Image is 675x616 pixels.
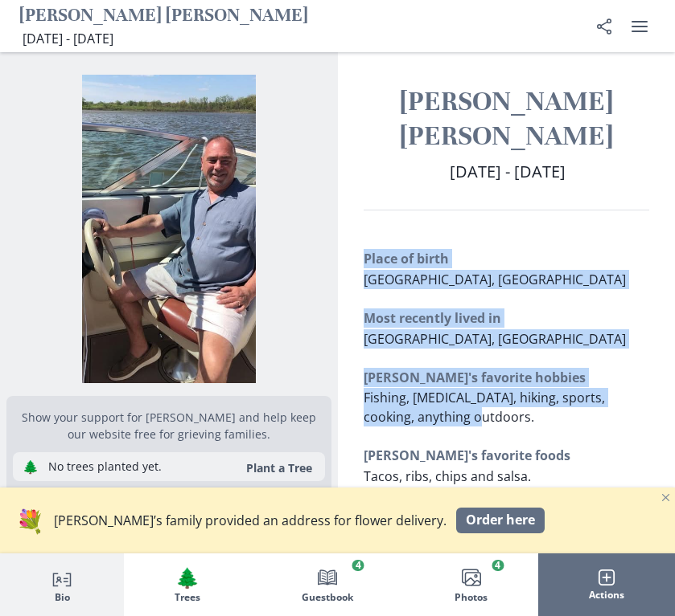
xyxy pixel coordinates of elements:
[6,62,331,383] div: Open photos full screen
[364,249,650,268] h3: Place of birth
[455,592,488,603] span: Photos
[466,512,535,528] span: Order here
[19,4,308,29] h1: [PERSON_NAME] [PERSON_NAME]
[19,75,319,383] img: Photo of John
[456,508,545,533] a: Order here
[364,271,626,288] span: [GEOGRAPHIC_DATA], [GEOGRAPHIC_DATA]
[352,560,364,571] span: 4
[404,553,538,616] button: Photos
[364,389,605,426] span: Fishing, [MEDICAL_DATA], hiking, sports, cooking, anything outdoors.
[55,592,70,603] span: Bio
[175,592,200,603] span: Trees
[237,460,322,475] button: Plant a Tree
[656,487,675,507] button: Close
[23,30,113,47] span: [DATE] - [DATE]
[124,553,251,616] button: Trees
[492,560,504,571] span: 4
[302,592,353,603] span: Guestbook
[588,10,620,43] button: Share Obituary
[251,553,404,616] button: Guestbook
[624,10,656,43] button: user menu
[364,446,650,465] h3: [PERSON_NAME]'s favorite foods
[16,504,44,537] a: flowers
[364,308,650,328] h3: Most recently lived in
[364,330,626,348] span: [GEOGRAPHIC_DATA], [GEOGRAPHIC_DATA]
[13,409,325,443] p: Show your support for [PERSON_NAME] and help keep our website free for grieving families.
[589,589,624,601] span: Actions
[16,505,44,536] span: flowers
[538,553,675,616] button: Actions
[175,565,200,589] span: Tree
[364,467,531,485] span: Tacos, ribs, chips and salsa.
[450,161,566,182] span: [DATE] - [DATE]
[54,511,447,530] p: [PERSON_NAME]’s family provided an address for flower delivery.
[364,368,650,387] h3: [PERSON_NAME]'s favorite hobbies
[364,84,650,153] h1: [PERSON_NAME] [PERSON_NAME]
